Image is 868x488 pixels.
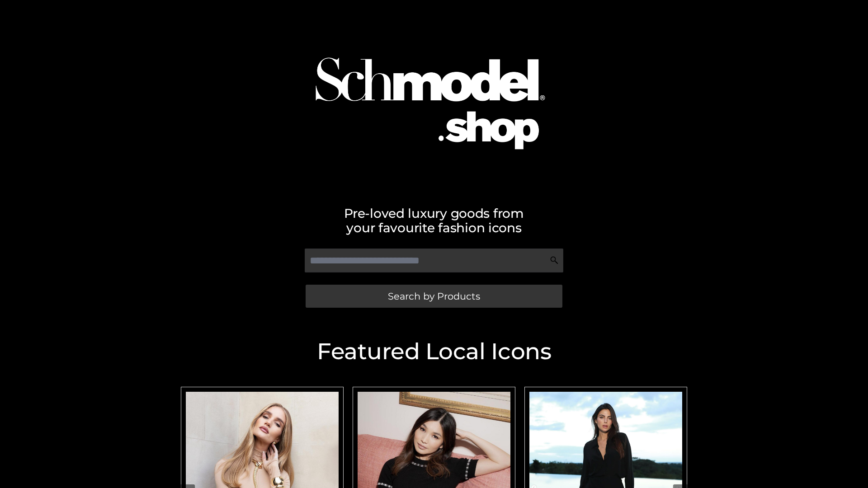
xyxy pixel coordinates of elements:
h2: Pre-loved luxury goods from your favourite fashion icons [176,206,692,235]
a: Search by Products [306,285,562,308]
img: Search Icon [550,256,559,265]
h2: Featured Local Icons​ [176,340,692,363]
span: Search by Products [388,291,480,301]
